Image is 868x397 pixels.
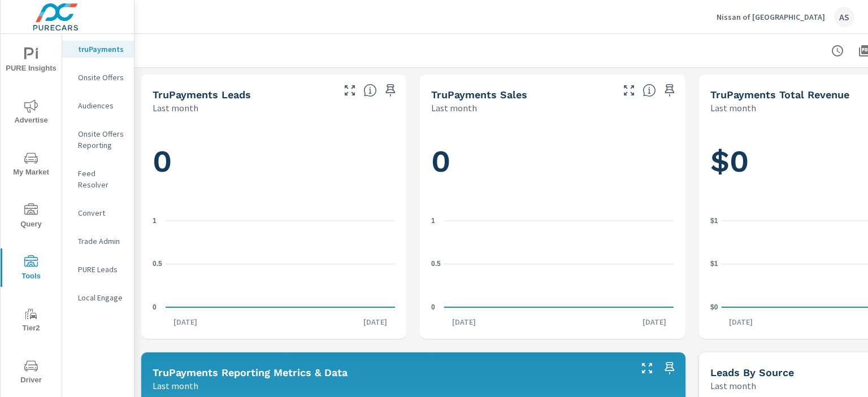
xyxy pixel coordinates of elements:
[431,101,477,115] p: Last month
[153,303,157,311] text: 0
[661,81,679,99] span: Save this to your personalized report
[444,316,484,328] p: [DATE]
[62,69,134,86] div: Onsite Offers
[78,72,125,83] p: Onsite Offers
[431,303,435,311] text: 0
[710,367,794,378] h5: Leads By Source
[710,101,756,115] p: Last month
[153,101,198,115] p: Last month
[166,316,205,328] p: [DATE]
[78,100,125,111] p: Audiences
[4,255,58,283] span: Tools
[153,89,251,101] h5: truPayments Leads
[431,142,674,181] h1: 0
[4,359,58,387] span: Driver
[62,165,134,193] div: Feed Resolver
[638,359,656,377] button: Make Fullscreen
[355,316,395,328] p: [DATE]
[78,264,125,275] p: PURE Leads
[153,142,395,181] h1: 0
[620,81,638,99] button: Make Fullscreen
[710,217,718,225] text: $1
[62,125,134,154] div: Onsite Offers Reporting
[4,99,58,127] span: Advertise
[4,47,58,75] span: PURE Insights
[4,307,58,335] span: Tier2
[62,233,134,250] div: Trade Admin
[431,89,527,101] h5: truPayments Sales
[710,260,718,268] text: $1
[710,89,849,101] h5: truPayments Total Revenue
[710,303,718,311] text: $0
[78,168,125,190] p: Feed Resolver
[153,379,198,392] p: Last month
[62,41,134,58] div: truPayments
[661,359,679,377] span: Save this to your personalized report
[78,128,125,151] p: Onsite Offers Reporting
[153,217,157,225] text: 1
[78,292,125,303] p: Local Engage
[341,81,359,99] button: Make Fullscreen
[78,235,125,247] p: Trade Admin
[431,260,441,268] text: 0.5
[78,43,125,55] p: truPayments
[721,316,761,328] p: [DATE]
[381,81,400,99] span: Save this to your personalized report
[717,12,825,22] p: Nissan of [GEOGRAPHIC_DATA]
[431,217,435,225] text: 1
[363,84,377,97] span: The number of truPayments leads.
[153,367,348,378] h5: truPayments Reporting Metrics & Data
[643,84,656,97] span: Number of sales matched to a truPayments lead. [Source: This data is sourced from the dealer's DM...
[834,7,854,27] div: AS
[153,260,162,268] text: 0.5
[4,203,58,231] span: Query
[62,289,134,306] div: Local Engage
[710,379,756,392] p: Last month
[62,204,134,221] div: Convert
[62,97,134,114] div: Audiences
[62,261,134,278] div: PURE Leads
[78,207,125,219] p: Convert
[635,316,674,328] p: [DATE]
[4,151,58,179] span: My Market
